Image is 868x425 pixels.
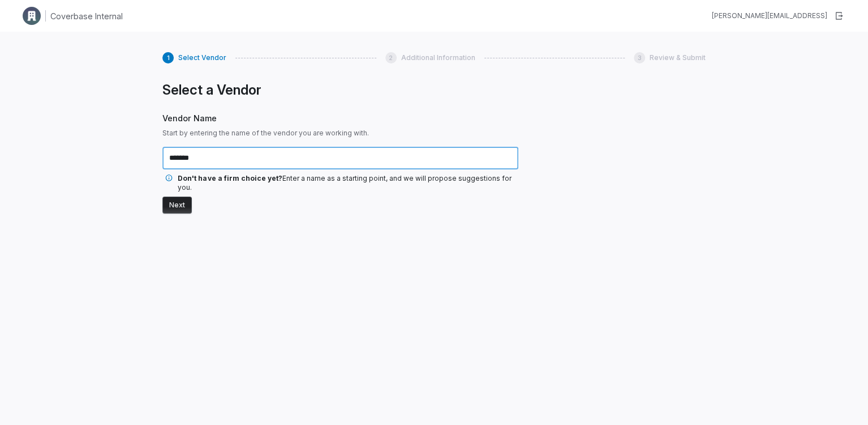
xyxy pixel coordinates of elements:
[650,53,706,62] span: Review & Submit
[162,197,192,214] button: Next
[162,52,174,63] div: 1
[178,53,226,62] span: Select Vendor
[401,53,475,62] span: Additional Information
[712,11,827,20] div: [PERSON_NAME][EMAIL_ADDRESS]
[23,7,41,25] img: Clerk Logo
[50,10,123,22] h1: Coverbase Internal
[162,112,518,124] span: Vendor Name
[385,52,397,63] div: 2
[634,52,645,63] div: 3
[178,174,511,192] span: Enter a name as a starting point, and we will propose suggestions for you.
[178,174,282,182] span: Don't have a firm choice yet?
[162,82,518,99] h1: Select a Vendor
[162,129,518,138] span: Start by entering the name of the vendor you are working with.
